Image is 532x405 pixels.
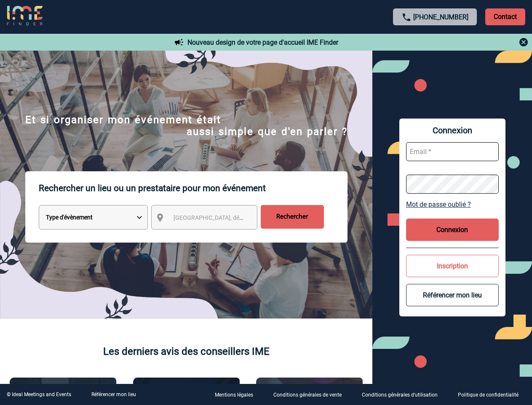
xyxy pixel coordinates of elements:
[215,392,253,398] p: Mentions légales
[458,392,519,398] p: Politique de confidentialité
[485,8,525,25] p: Contact
[273,392,342,398] p: Conditions générales de vente
[208,391,267,399] a: Mentions légales
[406,200,499,208] a: Mot de passe oublié ?
[267,391,355,399] a: Conditions générales de vente
[406,142,499,161] input: Email *
[451,391,532,399] a: Politique de confidentialité
[362,392,438,398] p: Conditions générales d'utilisation
[406,255,499,277] button: Inscription
[406,125,499,135] span: Connexion
[39,171,348,205] p: Rechercher un lieu ou un prestataire pour mon événement
[261,205,324,229] input: Rechercher
[406,284,499,306] button: Référencer mon lieu
[355,391,451,399] a: Conditions générales d'utilisation
[406,219,499,241] button: Connexion
[7,391,71,397] div: © Ideal Meetings and Events
[91,391,136,397] a: Référencer mon lieu
[401,12,412,22] img: call-24-px.png
[174,214,291,221] span: [GEOGRAPHIC_DATA], département, région...
[413,13,468,21] a: [PHONE_NUMBER]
